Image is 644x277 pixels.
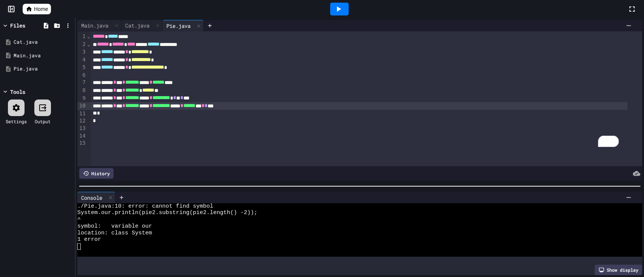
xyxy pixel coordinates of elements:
div: Main.java [77,20,121,31]
div: 15 [77,139,87,147]
div: Pie.java [163,20,204,31]
span: symbol: variable our [77,223,152,230]
div: Cat.java [14,38,72,46]
div: Settings [6,118,27,125]
div: 14 [77,132,87,140]
div: 9 [77,95,87,103]
div: 12 [77,117,87,125]
span: 1 error [77,236,101,243]
div: Main.java [77,21,112,29]
div: Show display [595,265,642,275]
div: 7 [77,79,87,87]
div: 4 [77,56,87,64]
span: Home [34,5,48,13]
div: 6 [77,72,87,79]
div: 8 [77,87,87,95]
div: Pie.java [14,65,72,73]
div: History [79,168,114,179]
div: 2 [77,41,87,49]
div: Tools [10,88,25,96]
span: ./Pie.java:10: error: cannot find symbol [77,203,213,210]
span: System.our.println(pie2.substring(pie2.length() -2)); [77,210,257,216]
div: Console [77,194,106,202]
div: Cat.java [121,21,153,29]
div: Console [77,192,115,203]
div: Pie.java [163,22,194,30]
div: Output [35,118,51,125]
div: 5 [77,64,87,72]
div: 1 [77,33,87,41]
div: 3 [77,48,87,56]
span: Fold line [87,41,91,47]
div: 11 [77,110,87,118]
div: 10 [77,102,87,110]
div: 13 [77,125,87,132]
div: To enrich screen reader interactions, please activate Accessibility in Grammarly extension settings [91,31,642,166]
span: location: class System [77,230,152,237]
div: Files [10,21,25,29]
div: Main.java [14,52,72,60]
div: Cat.java [121,20,163,31]
a: Home [23,4,51,14]
span: Fold line [87,33,91,39]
